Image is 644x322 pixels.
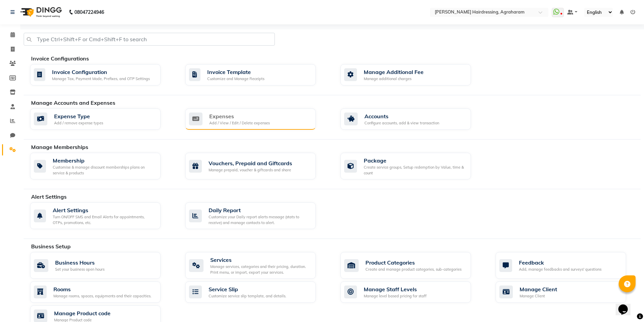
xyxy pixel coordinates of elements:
div: Daily Report [209,206,310,214]
a: ServicesManage services, categories and their pricing, duration. Print menu, or import, export yo... [185,252,330,279]
div: Manage prepaid, voucher & giftcards and share [209,167,292,173]
div: Alert Settings [53,206,155,214]
iframe: chat widget [616,295,637,315]
div: Package [364,156,466,165]
img: logo [17,3,64,22]
div: Turn ON/OFF SMS and Email Alerts for appointments, OTPs, promotions, etc. [53,214,155,225]
div: Business Hours [55,258,104,267]
div: Service Slip [209,285,286,293]
div: Invoice Template [207,68,264,76]
div: Set your business open hours [55,267,104,272]
div: Accounts [364,112,439,120]
a: Business HoursSet your business open hours [30,252,175,279]
a: Invoice ConfigurationManage Tax, Payment Mode, Prefixes, and OTP Settings [30,64,175,85]
div: Customize and Manage Receipts [207,76,264,82]
div: Customize your Daily report alerts message (stats to receive) and manage contacts to alert. [209,214,310,225]
a: Manage ClientManage Client [496,281,641,303]
a: Service SlipCustomize service slip template, and details. [185,281,330,303]
div: Expense Type [54,112,103,120]
div: Manage services, categories and their pricing, duration. Print menu, or import, export your servi... [210,264,310,275]
a: Manage Additional FeeManage additional charges [340,64,485,85]
input: Type Ctrl+Shift+F or Cmd+Shift+F to search [24,33,275,46]
div: Create service groups, Setup redemption by Value, time & count [364,165,466,176]
div: Add / remove expense types [54,120,103,126]
div: Feedback [519,258,601,267]
div: Manage Client [520,285,557,293]
div: Customise & manage discount memberships plans on service & products [53,165,155,176]
a: Alert SettingsTurn ON/OFF SMS and Email Alerts for appointments, OTPs, promotions, etc. [30,202,175,229]
div: Manage level based pricing for staff [364,293,427,299]
a: FeedbackAdd, manage feedbacks and surveys' questions [496,252,641,279]
div: Create and manage product categories, sub-categories [365,267,461,272]
a: PackageCreate service groups, Setup redemption by Value, time & count [340,153,485,179]
div: Configure accounts, add & view transaction [364,120,439,126]
div: Manage Tax, Payment Mode, Prefixes, and OTP Settings [52,76,150,82]
a: Invoice TemplateCustomize and Manage Receipts [185,64,330,85]
div: Manage Staff Levels [364,285,427,293]
a: Daily ReportCustomize your Daily report alerts message (stats to receive) and manage contacts to ... [185,202,330,229]
div: Manage additional charges [364,76,424,82]
b: 08047224946 [74,3,104,22]
div: Manage Product code [54,309,111,317]
div: Product Categories [365,258,461,267]
a: AccountsConfigure accounts, add & view transaction [340,108,485,130]
div: Customize service slip template, and details. [209,293,286,299]
div: Vouchers, Prepaid and Giftcards [209,159,292,167]
div: Expenses [209,112,270,120]
a: MembershipCustomise & manage discount memberships plans on service & products [30,153,175,179]
a: Vouchers, Prepaid and GiftcardsManage prepaid, voucher & giftcards and share [185,153,330,179]
div: Add, manage feedbacks and surveys' questions [519,267,601,272]
div: Manage Additional Fee [364,68,424,76]
div: Membership [53,156,155,165]
a: Product CategoriesCreate and manage product categories, sub-categories [340,252,485,279]
a: RoomsManage rooms, spaces, equipments and their capacities. [30,281,175,303]
div: Manage rooms, spaces, equipments and their capacities. [53,293,151,299]
div: Services [210,256,310,264]
div: Add / View / Edit / Delete expenses [209,120,270,126]
div: Invoice Configuration [52,68,150,76]
div: Rooms [53,285,151,293]
a: Manage Staff LevelsManage level based pricing for staff [340,281,485,303]
a: Expense TypeAdd / remove expense types [30,108,175,130]
div: Manage Client [520,293,557,299]
a: ExpensesAdd / View / Edit / Delete expenses [185,108,330,130]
